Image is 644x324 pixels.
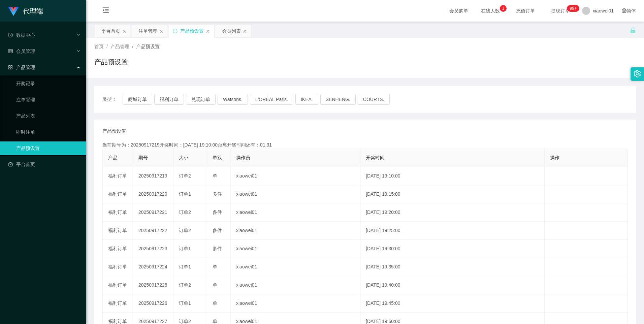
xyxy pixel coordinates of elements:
td: 福利订单 [103,185,133,203]
td: 20250917223 [133,240,173,258]
span: 多件 [213,246,222,251]
span: 订单2 [179,209,191,215]
span: / [106,44,108,49]
button: 商城订单 [123,94,152,105]
span: 产品预设置 [136,44,160,49]
td: [DATE] 19:30:00 [360,240,545,258]
span: 单 [213,282,217,288]
img: logo.9652507e.png [8,7,19,16]
td: xiaowei01 [231,203,360,222]
td: 20250917226 [133,294,173,313]
i: 图标: table [8,49,13,54]
i: 图标: appstore-o [8,65,13,70]
span: 单 [213,264,217,269]
span: 充值订单 [513,8,538,13]
button: SENHENG. [320,94,356,105]
h1: 产品预设置 [94,57,128,67]
td: xiaowei01 [231,167,360,185]
span: 订单1 [179,246,191,251]
td: 福利订单 [103,167,133,185]
p: 1 [502,5,504,12]
i: 图标: global [622,8,626,13]
span: 单 [213,300,217,306]
td: xiaowei01 [231,276,360,294]
span: 期号 [138,155,148,160]
td: [DATE] 19:10:00 [360,167,545,185]
div: 注单管理 [138,25,157,37]
td: 福利订单 [103,222,133,240]
i: 图标: close [206,29,210,33]
td: 20250917222 [133,222,173,240]
button: COURTS. [358,94,390,105]
td: 20250917221 [133,203,173,222]
td: 20250917224 [133,258,173,276]
sup: 1 [500,5,507,12]
a: 开奖记录 [16,77,81,90]
div: 会员列表 [222,25,241,37]
span: 会员管理 [8,48,35,54]
td: 福利订单 [103,258,133,276]
h1: 代理端 [23,0,43,22]
button: L'ORÉAL Paris. [250,94,293,105]
td: xiaowei01 [231,294,360,313]
span: 订单2 [179,228,191,233]
span: 数据中心 [8,32,35,38]
span: 订单1 [179,264,191,269]
td: 20250917220 [133,185,173,203]
td: xiaowei01 [231,222,360,240]
i: 图标: unlock [630,27,636,33]
button: 兑现订单 [186,94,216,105]
td: xiaowei01 [231,240,360,258]
td: [DATE] 19:45:00 [360,294,545,313]
span: 单双 [213,155,222,160]
span: 首页 [94,44,104,49]
td: 20250917219 [133,167,173,185]
i: 图标: close [122,29,126,33]
a: 即时注单 [16,125,81,139]
td: 福利订单 [103,294,133,313]
span: 订单1 [179,191,191,197]
span: 订单2 [179,173,191,179]
div: 平台首页 [101,25,120,37]
a: 代理端 [8,8,43,13]
span: 订单1 [179,300,191,306]
td: xiaowei01 [231,258,360,276]
td: [DATE] 19:25:00 [360,222,545,240]
span: 操作员 [236,155,250,160]
td: 福利订单 [103,203,133,222]
span: 在线人数 [478,8,503,13]
span: 开奖时间 [366,155,385,160]
i: 图标: menu-fold [94,0,117,22]
button: IKEA. [295,94,318,105]
i: 图标: sync [173,29,178,33]
span: 单 [213,319,217,324]
i: 图标: close [243,29,247,33]
span: 大小 [179,155,188,160]
span: 多件 [213,228,222,233]
sup: 1215 [567,5,579,12]
td: xiaowei01 [231,185,360,203]
a: 图标: dashboard平台首页 [8,158,81,171]
span: 操作 [550,155,559,160]
span: 多件 [213,191,222,197]
a: 产品列表 [16,109,81,123]
span: 订单2 [179,319,191,324]
span: 多件 [213,209,222,215]
span: 产品预设值 [102,128,126,135]
button: Watsons. [218,94,248,105]
button: 福利订单 [154,94,184,105]
span: 产品管理 [8,65,35,70]
td: 20250917225 [133,276,173,294]
td: [DATE] 19:20:00 [360,203,545,222]
td: 福利订单 [103,276,133,294]
td: 福利订单 [103,240,133,258]
span: 单 [213,173,217,179]
span: 产品管理 [110,44,129,49]
span: 提现订单 [548,8,573,13]
td: [DATE] 19:40:00 [360,276,545,294]
a: 注单管理 [16,93,81,106]
span: 类型： [102,94,123,105]
td: [DATE] 19:15:00 [360,185,545,203]
td: [DATE] 19:35:00 [360,258,545,276]
i: 图标: close [159,29,163,33]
